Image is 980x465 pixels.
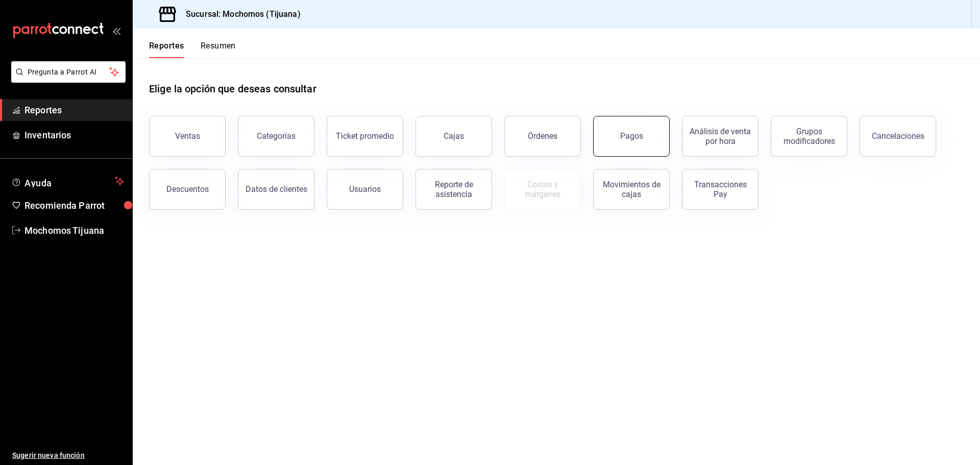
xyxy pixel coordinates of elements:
button: Análisis de venta por hora [682,116,758,157]
div: navigation tabs [149,41,236,58]
button: Pagos [593,116,670,157]
button: Grupos modificadores [771,116,847,157]
button: Cajas [415,116,492,157]
span: Reportes [24,103,124,117]
div: Ticket promedio [336,131,394,141]
button: Pregunta a Parrot AI [11,61,126,83]
div: Grupos modificadores [777,127,841,146]
button: Reportes [149,41,184,58]
button: Descuentos [149,169,226,210]
a: Pregunta a Parrot AI [7,74,126,85]
button: Movimientos de cajas [593,169,670,210]
button: Reporte de asistencia [415,169,492,210]
div: Cancelaciones [872,131,924,141]
div: Cajas [444,131,464,141]
span: Inventarios [24,128,124,142]
button: Datos de clientes [238,169,314,210]
span: Recomienda Parrot [24,199,124,212]
span: Pregunta a Parrot AI [28,67,110,78]
span: Sugerir nueva función [12,450,124,461]
div: Movimientos de cajas [600,180,663,199]
button: Transacciones Pay [682,169,758,210]
button: Ticket promedio [327,116,403,157]
button: Ventas [149,116,226,157]
button: Resumen [201,41,236,58]
div: Reporte de asistencia [422,180,485,199]
button: Cancelaciones [860,116,936,157]
div: Categorías [257,131,296,141]
div: Ventas [175,131,200,141]
button: Categorías [238,116,314,157]
button: Contrata inventarios para ver este reporte [504,169,581,210]
div: Transacciones Pay [689,180,752,199]
div: Usuarios [349,184,381,194]
button: Órdenes [504,116,581,157]
div: Descuentos [166,184,209,194]
button: open_drawer_menu [112,27,120,35]
div: Pagos [620,131,643,141]
h3: Sucursal: Mochomos (Tijuana) [178,8,301,20]
h1: Elige la opción que deseas consultar [149,81,316,96]
div: Análisis de venta por hora [689,127,752,146]
span: Mochomos Tijuana [24,224,124,237]
span: Ayuda [24,175,111,187]
div: Costos y márgenes [511,180,574,199]
div: Órdenes [528,131,557,141]
div: Datos de clientes [246,184,307,194]
button: Usuarios [327,169,403,210]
